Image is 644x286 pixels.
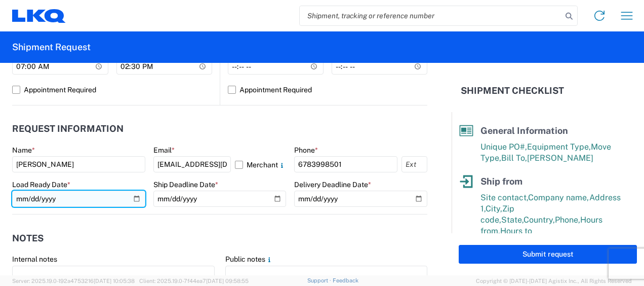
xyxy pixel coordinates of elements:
[94,278,135,284] span: [DATE] 10:05:38
[501,215,524,225] span: State,
[153,146,175,155] label: Email
[333,277,358,283] a: Feedback
[294,180,371,189] label: Delivery Deadline Date
[501,153,527,163] span: Bill To,
[555,215,580,225] span: Phone,
[225,255,273,264] label: Public notes
[12,82,212,98] label: Appointment Required
[527,142,591,152] span: Equipment Type,
[228,82,427,98] label: Appointment Required
[480,142,527,152] span: Unique PO#,
[153,180,218,189] label: Ship Deadline Date
[480,193,528,202] span: Site contact,
[480,176,522,187] span: Ship from
[486,204,502,213] span: City,
[307,277,333,283] a: Support
[527,153,593,163] span: [PERSON_NAME]
[480,125,568,136] span: General Information
[500,226,532,236] span: Hours to
[12,255,57,264] label: Internal notes
[12,41,91,53] h2: Shipment Request
[12,146,35,155] label: Name
[12,233,44,243] h2: Notes
[294,146,318,155] label: Phone
[300,6,562,25] input: Shipment, tracking or reference number
[12,180,70,189] label: Load Ready Date
[476,276,632,285] span: Copyright © [DATE]-[DATE] Agistix Inc., All Rights Reserved
[12,124,124,134] h2: Request Information
[459,245,637,264] button: Submit request
[461,85,564,97] h2: Shipment Checklist
[528,193,589,202] span: Company name,
[139,278,249,284] span: Client: 2025.19.0-7f44ea7
[524,215,555,225] span: Country,
[235,156,286,172] label: Merchant
[206,278,249,284] span: [DATE] 09:58:55
[401,156,427,172] input: Ext
[12,278,135,284] span: Server: 2025.19.0-192a4753216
